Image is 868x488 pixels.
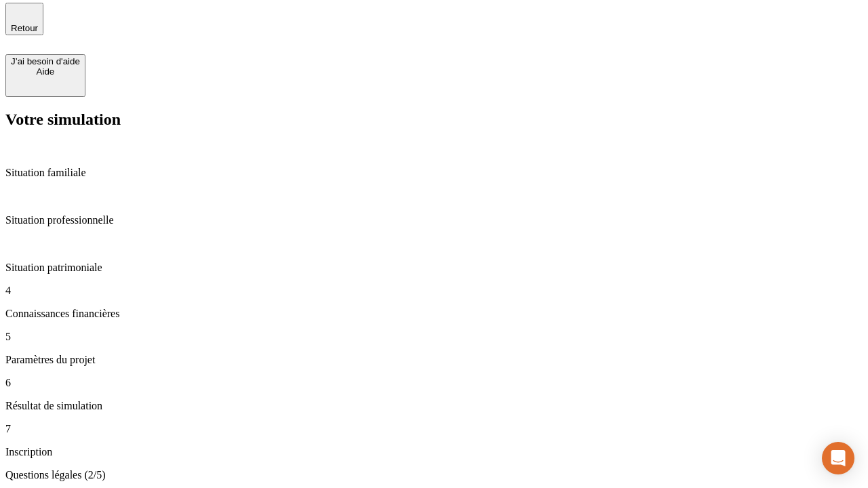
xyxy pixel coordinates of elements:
h2: Votre simulation [5,110,863,129]
p: 4 [5,285,863,297]
button: J’ai besoin d'aideAide [5,54,85,97]
p: Paramètres du projet [5,354,863,366]
button: Retour [5,3,43,35]
div: Aide [11,66,80,77]
p: 7 [5,423,863,435]
p: Situation familiale [5,167,863,179]
p: Résultat de simulation [5,400,863,412]
p: 5 [5,331,863,343]
p: Connaissances financières [5,308,863,320]
span: Retour [11,23,38,33]
div: Open Intercom Messenger [822,442,854,474]
p: Questions légales (2/5) [5,469,863,481]
div: J’ai besoin d'aide [11,56,80,66]
p: Situation professionnelle [5,214,863,226]
p: Situation patrimoniale [5,262,863,274]
p: 6 [5,377,863,389]
p: Inscription [5,446,863,458]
